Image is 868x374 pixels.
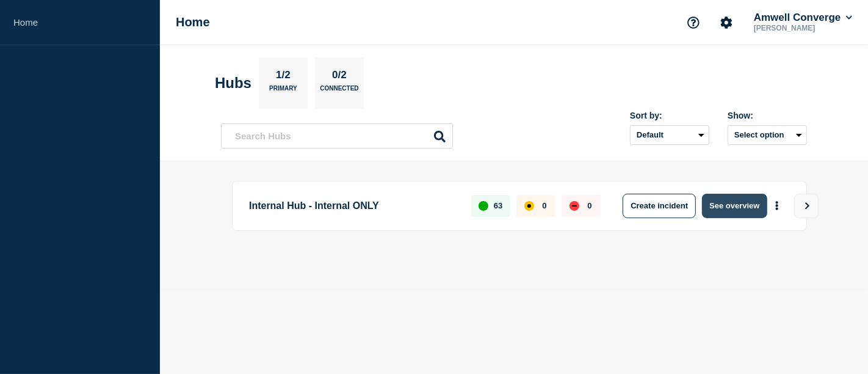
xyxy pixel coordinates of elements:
[630,111,709,120] div: Sort by:
[630,125,709,145] select: Sort by
[176,15,210,29] h1: Home
[587,201,591,210] p: 0
[769,194,785,217] button: More actions
[215,75,251,92] h2: Hubs
[751,24,855,32] p: [PERSON_NAME]
[249,194,457,218] p: Internal Hub - Internal ONLY
[794,194,819,218] button: View
[494,201,502,210] p: 63
[479,201,488,211] div: up
[728,111,807,120] div: Show:
[320,85,358,98] p: Connected
[751,12,855,24] button: Amwell Converge
[570,201,579,211] div: down
[728,125,807,145] button: Select option
[272,69,295,85] p: 1/2
[269,85,297,98] p: Primary
[623,194,696,218] button: Create incident
[714,10,739,35] button: Account settings
[221,123,453,148] input: Search Hubs
[681,10,706,35] button: Support
[542,201,546,210] p: 0
[524,201,534,211] div: affected
[328,69,352,85] p: 0/2
[702,194,767,218] button: See overview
